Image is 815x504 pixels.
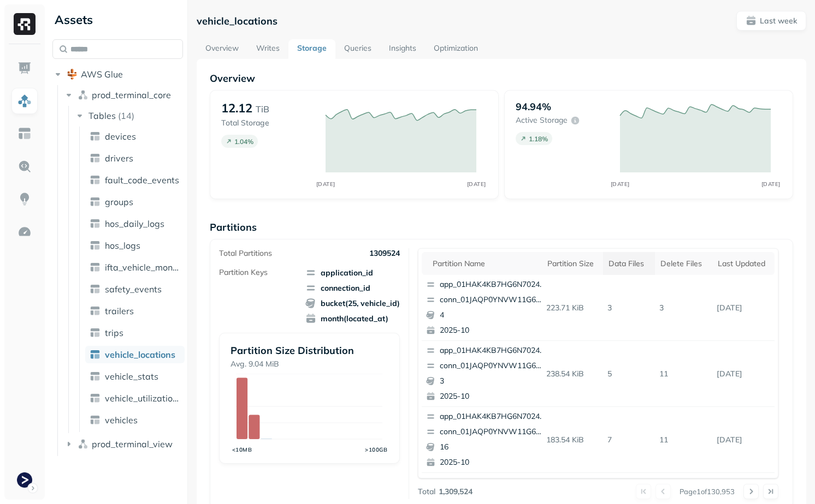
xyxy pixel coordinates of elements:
[85,280,185,298] a: safety_events
[761,181,780,188] tspan: [DATE]
[105,393,180,404] span: vehicle_utilization_day
[17,472,32,488] img: Terminal
[85,411,185,429] a: vehicles
[78,439,88,449] img: namespace
[17,225,32,239] img: Optimization
[440,427,546,437] p: conn_01JAQP0YNVW11G6AH58PNHHSFX
[74,107,184,124] button: Tables(14)
[85,193,185,211] a: groups
[365,446,388,453] tspan: >100GB
[440,391,546,402] p: 2025-10
[680,487,735,496] p: Page 1 of 130,953
[105,196,133,207] span: groups
[90,371,101,382] img: table
[90,415,101,425] img: table
[105,415,138,425] span: vehicles
[90,349,101,360] img: table
[516,115,568,125] p: Active storage
[542,364,603,383] p: 238.54 KiB
[85,368,185,385] a: vehicle_stats
[105,349,175,360] span: vehicle_locations
[422,341,551,406] button: app_01HAK4KB7HG6N7024210G3S8D5conn_01JAQP0YNVW11G6AH58PNHHSFX32025-10
[760,16,797,26] p: Last week
[221,118,314,128] p: Total Storage
[440,361,546,371] p: conn_01JAQP0YNVW11G6AH58PNHHSFX
[712,298,775,317] p: Oct 2, 2025
[603,430,655,449] p: 7
[660,259,707,269] div: Delete Files
[439,487,473,497] p: 1,309,524
[105,327,123,338] span: trips
[105,240,140,251] span: hos_logs
[440,345,546,356] p: app_01HAK4KB7HG6N7024210G3S8D5
[433,259,536,269] div: Partition name
[655,430,712,449] p: 11
[718,259,769,269] div: Last updated
[440,411,546,422] p: app_01HAK4KB7HG6N7024210G3S8D5
[466,181,486,188] tspan: [DATE]
[90,327,101,338] img: table
[369,248,400,259] p: 1309524
[440,279,546,290] p: app_01HAK4KB7HG6N7024210G3S8D5
[17,159,32,173] img: Query Explorer
[105,175,179,185] span: fault_code_events
[85,215,185,232] a: hos_daily_logs
[210,221,793,233] p: Partitions
[105,305,134,316] span: trailers
[305,298,400,309] span: bucket(25, vehicle_id)
[440,442,546,453] p: 16
[105,262,180,273] span: ifta_vehicle_months
[547,259,598,269] div: Partition size
[85,324,185,341] a: trips
[90,284,101,295] img: table
[380,39,425,59] a: Insights
[219,248,272,259] p: Total Partitions
[231,359,388,369] p: Avg. 9.04 MiB
[85,128,185,145] a: devices
[516,100,551,113] p: 94.94%
[529,135,548,143] p: 1.18 %
[335,39,380,59] a: Queries
[85,259,185,276] a: ifta_vehicle_months
[288,39,335,59] a: Storage
[17,192,32,206] img: Insights
[440,310,546,321] p: 4
[90,305,101,316] img: table
[221,100,252,116] p: 12.12
[17,61,32,75] img: Dashboard
[105,153,133,164] span: drivers
[81,69,123,80] span: AWS Glue
[425,39,487,59] a: Optimization
[85,149,185,167] a: drivers
[231,344,388,357] p: Partition Size Distribution
[440,376,546,387] p: 3
[85,237,185,254] a: hos_logs
[63,86,184,104] button: prod_terminal_core
[736,11,806,31] button: Last week
[90,153,101,164] img: table
[440,325,546,336] p: 2025-10
[105,131,136,142] span: devices
[609,259,649,269] div: Data Files
[232,446,252,453] tspan: <10MB
[603,298,655,317] p: 3
[422,275,551,340] button: app_01HAK4KB7HG6N7024210G3S8D5conn_01JAQP0YNVW11G6AH58PNHHSFX42025-10
[90,131,101,142] img: table
[90,262,101,273] img: table
[105,284,162,295] span: safety_events
[603,364,655,383] p: 5
[118,110,134,121] p: ( 14 )
[90,196,101,207] img: table
[256,103,269,116] p: TiB
[542,298,603,317] p: 223.71 KiB
[52,65,183,83] button: AWS Glue
[78,89,88,100] img: namespace
[67,69,78,80] img: root
[197,15,277,27] p: vehicle_locations
[90,240,101,251] img: table
[105,218,164,229] span: hos_daily_logs
[422,407,551,472] button: app_01HAK4KB7HG6N7024210G3S8D5conn_01JAQP0YNVW11G6AH58PNHHSFX162025-10
[210,72,793,85] p: Overview
[418,487,435,497] p: Total
[88,110,116,121] span: Tables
